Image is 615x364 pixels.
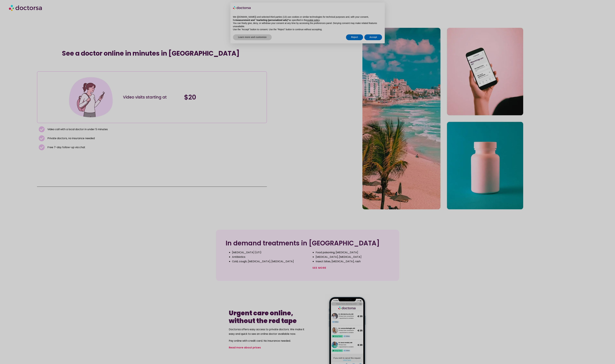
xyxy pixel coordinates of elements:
[307,19,319,21] a: cookie policy
[364,34,382,40] button: Accept
[47,136,95,141] span: Private doctors, no insurance needed
[316,255,390,259] li: [MEDICAL_DATA], [MEDICAL_DATA]
[316,250,390,255] li: Food poisoning, [MEDICAL_DATA]
[233,34,272,40] button: Learn more and customize
[123,95,181,100] div: Video visits starting at
[312,266,326,270] a: See more
[229,309,297,325] b: Urgent care online, without the red tape
[346,34,363,40] button: Reject
[316,259,390,264] li: Insect bites, [MEDICAL_DATA], rash
[233,22,382,28] p: You can freely give, deny, or withdraw your consent at any time by accessing the preferences pane...
[184,93,242,101] h4: $20
[233,5,251,10] img: logo
[229,327,306,336] p: Doctorsa offers easy access to private doctors. We make it easy and quick to see an online doctor...
[229,339,306,343] p: Pay online with credit card. No insurance needed.
[68,74,114,120] img: Illustration depicting a young woman in a casual outfit, engaged with her smartphone. She has a p...
[233,15,382,22] p: We ([DOMAIN_NAME]) and selected third parties (13) use cookies or similar technologies for techni...
[62,49,242,57] h1: See a doctor online in minutes in [GEOGRAPHIC_DATA]
[226,239,390,247] h2: In demand treatments in [GEOGRAPHIC_DATA]
[236,19,289,21] strong: measurement and “marketing (personalized ads)”
[47,127,108,132] span: Video call with a local doctor in under 5 minutes
[232,259,306,264] li: Cold, cough, [MEDICAL_DATA], [MEDICAL_DATA]
[362,28,523,209] img: A collage showing UTI medication, a smartphone displaying Doctorsa intake form, and a beach with ...
[233,28,382,31] p: Use the “Accept” button to consent. Use the “Reject” button to continue without accepting.
[232,250,306,255] li: [MEDICAL_DATA] (UTI)
[62,64,242,68] iframe: Customer reviews powered by Trustpilot
[229,346,261,349] a: Read more about prices
[232,255,306,259] li: Antibiotics
[47,145,85,150] span: Free 7-day follow-up via chat
[62,60,110,64] iframe: Customer reviews powered by Trustpilot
